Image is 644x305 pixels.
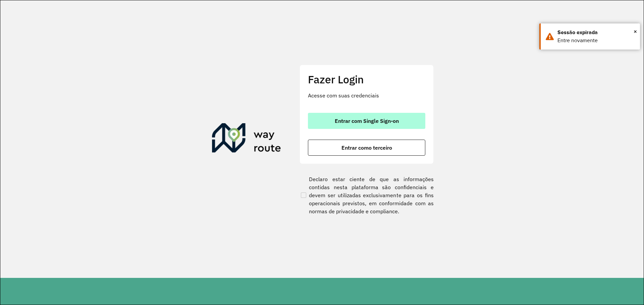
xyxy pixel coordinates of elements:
[335,118,399,124] span: Entrar com Single Sign-on
[300,175,434,215] label: Declaro estar ciente de que as informações contidas nesta plataforma são confidenciais e devem se...
[308,91,425,99] p: Acesse com suas credenciais
[308,113,425,129] button: button
[557,28,635,36] div: Sessão expirada
[557,36,635,45] div: Entre novamente
[212,123,281,155] img: Roteirizador AmbevTech
[341,145,392,150] span: Entrar como terceiro
[308,140,425,156] button: button
[634,26,637,36] span: ×
[308,73,425,86] h2: Fazer Login
[634,26,637,36] button: Close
